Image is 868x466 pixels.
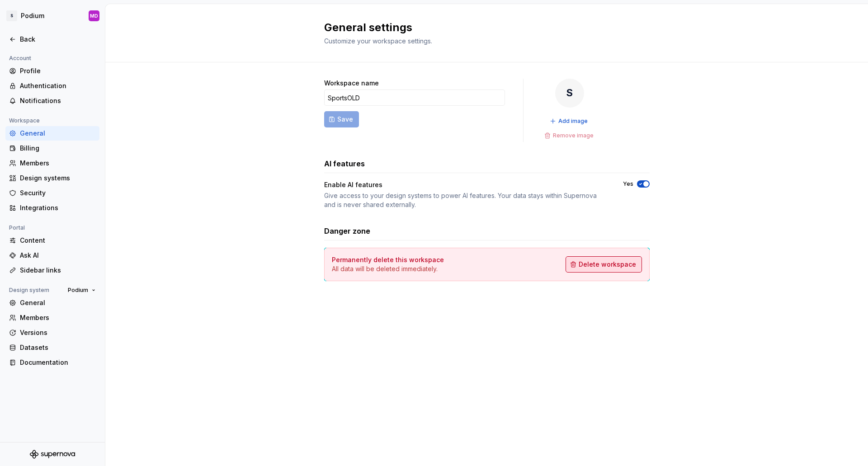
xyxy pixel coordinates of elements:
[90,12,98,19] div: MD
[20,328,96,337] div: Versions
[5,355,99,370] a: Documentation
[5,126,99,141] a: General
[332,255,444,264] h4: Permanently delete this workspace
[5,222,28,233] div: Portal
[68,287,88,294] span: Podium
[5,311,99,325] a: Members
[2,6,103,26] button: SPodiumMD
[20,358,96,367] div: Documentation
[5,79,99,93] a: Authentication
[20,35,96,44] div: Back
[332,264,444,273] p: All data will be deleted immediately.
[20,343,96,352] div: Datasets
[324,226,370,236] h3: Danger zone
[324,158,365,169] h3: AI features
[20,174,96,183] div: Design systems
[20,313,96,322] div: Members
[21,11,44,20] div: Podium
[20,266,96,275] div: Sidebar links
[324,20,639,35] h2: General settings
[20,159,96,168] div: Members
[5,201,99,215] a: Integrations
[5,32,99,47] a: Back
[566,256,642,273] button: Delete workspace
[20,251,96,260] div: Ask AI
[5,186,99,200] a: Security
[20,203,96,212] div: Integrations
[547,115,592,127] button: Add image
[5,248,99,263] a: Ask AI
[623,180,633,188] label: Yes
[5,233,99,248] a: Content
[324,180,382,189] div: Enable AI features
[5,296,99,310] a: General
[5,64,99,78] a: Profile
[5,263,99,278] a: Sidebar links
[324,79,379,88] label: Workspace name
[20,298,96,307] div: General
[20,81,96,90] div: Authentication
[5,156,99,170] a: Members
[20,236,96,245] div: Content
[555,79,584,108] div: S
[5,115,43,126] div: Workspace
[5,325,99,340] a: Versions
[5,141,99,155] a: Billing
[20,96,96,105] div: Notifications
[579,260,636,269] span: Delete workspace
[5,94,99,108] a: Notifications
[5,53,35,64] div: Account
[5,340,99,355] a: Datasets
[324,191,607,209] div: Give access to your design systems to power AI features. Your data stays within Supernova and is ...
[20,66,96,75] div: Profile
[5,285,53,296] div: Design system
[20,188,96,198] div: Security
[20,129,96,138] div: General
[5,171,99,185] a: Design systems
[558,118,588,125] span: Add image
[30,450,75,459] svg: Supernova Logo
[324,37,432,45] span: Customize your workspace settings.
[20,144,96,153] div: Billing
[6,10,17,21] div: S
